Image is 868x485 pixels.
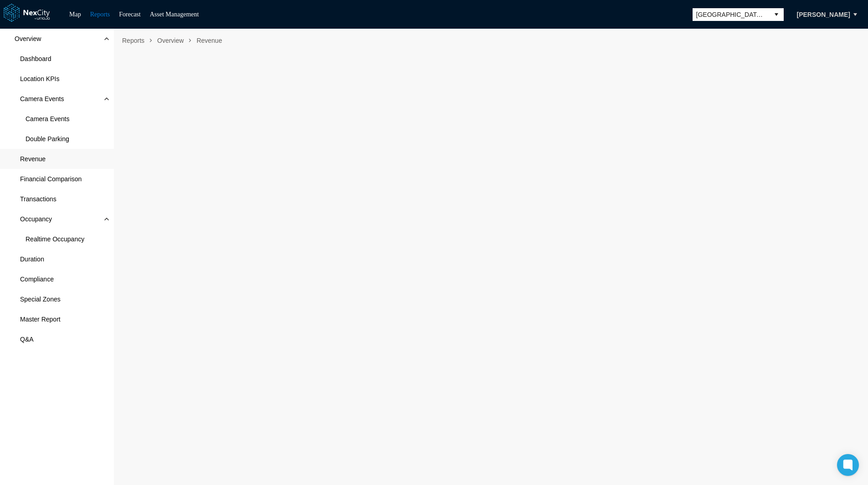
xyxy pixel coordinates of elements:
a: Asset Management [150,11,199,18]
span: Financial Comparison [20,174,82,184]
a: Map [69,11,81,18]
span: Camera Events [26,114,69,123]
span: Transactions [20,194,56,204]
span: Q&A [20,335,34,344]
span: Compliance [20,275,54,284]
button: [PERSON_NAME] [787,7,860,22]
span: [PERSON_NAME] [797,10,850,19]
span: [GEOGRAPHIC_DATA][PERSON_NAME] [696,10,765,19]
span: Occupancy [20,214,52,224]
span: Camera Events [20,94,64,103]
a: Forecast [119,11,140,18]
span: Overview [154,33,187,48]
span: Special Zones [20,295,61,304]
span: Location KPIs [20,74,59,83]
span: Realtime Occupancy [26,235,84,244]
span: Double Parking [26,134,69,143]
span: Revenue [20,154,46,163]
span: Reports [118,33,148,48]
a: Reports [90,11,110,18]
span: Master Report [20,315,61,324]
span: Dashboard [20,54,51,63]
span: Duration [20,255,44,264]
span: Revenue [193,33,226,48]
button: select [769,8,784,21]
span: Overview [15,34,41,43]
